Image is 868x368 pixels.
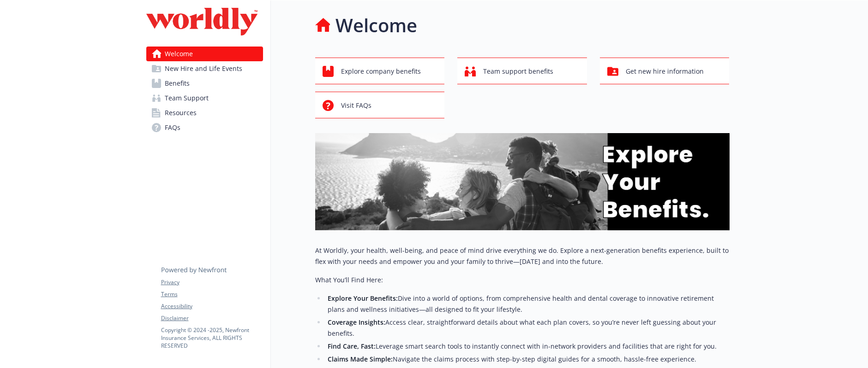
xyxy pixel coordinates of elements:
strong: Coverage Insights: [328,318,385,327]
li: Access clear, straightforward details about what each plan covers, so you’re never left guessing ... [325,317,730,339]
span: Team support benefits [483,63,553,80]
a: Terms [161,290,263,298]
span: Welcome [165,47,193,61]
strong: Find Care, Fast: [328,342,376,350]
button: Visit FAQs [315,92,445,118]
p: Copyright © 2024 - 2025 , Newfront Insurance Services, ALL RIGHTS RESERVED [161,326,263,350]
li: Leverage smart search tools to instantly connect with in-network providers and facilities that ar... [325,341,730,352]
span: Get new hire information [626,63,704,80]
a: Disclaimer [161,314,263,322]
p: At Worldly, your health, well-being, and peace of mind drive everything we do. Explore a next-gen... [315,245,730,267]
button: Get new hire information [600,58,730,84]
a: Benefits [146,76,263,91]
li: Navigate the claims process with step-by-step digital guides for a smooth, hassle-free experience. [325,354,730,365]
a: Resources [146,105,263,120]
a: Welcome [146,47,263,61]
strong: Explore Your Benefits: [328,294,398,303]
a: Privacy [161,278,263,286]
strong: Claims Made Simple: [328,355,393,363]
span: Resources [165,105,197,120]
span: Visit FAQs [341,97,371,114]
img: overview page banner [315,133,730,230]
a: New Hire and Life Events [146,61,263,76]
a: Accessibility [161,302,263,310]
a: FAQs [146,120,263,135]
span: Benefits [165,76,190,91]
a: Team Support [146,91,263,105]
h1: Welcome [335,12,417,39]
span: New Hire and Life Events [165,61,242,76]
button: Explore company benefits [315,58,445,84]
button: Team support benefits [457,58,587,84]
p: What You’ll Find Here: [315,275,730,286]
li: Dive into a world of options, from comprehensive health and dental coverage to innovative retirem... [325,293,730,315]
span: Team Support [165,91,209,105]
span: Explore company benefits [341,63,421,80]
span: FAQs [165,120,180,135]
